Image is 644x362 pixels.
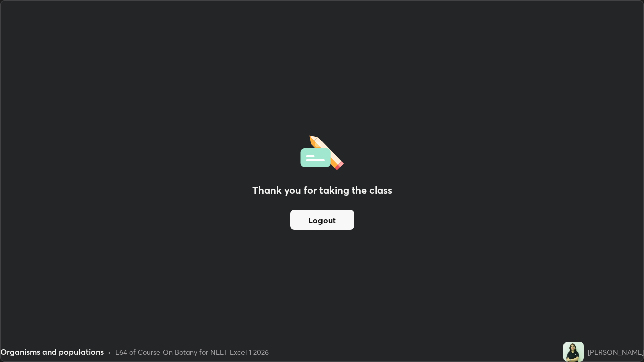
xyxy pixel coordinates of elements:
img: b717d25577f447d5b7b8baad72da35ae.jpg [563,342,584,362]
div: L64 of Course On Botany for NEET Excel 1 2026 [115,347,269,357]
div: [PERSON_NAME] [588,347,644,357]
button: Logout [290,210,354,230]
img: offlineFeedback.1438e8b3.svg [300,132,344,170]
h2: Thank you for taking the class [252,183,392,198]
div: • [108,347,111,357]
